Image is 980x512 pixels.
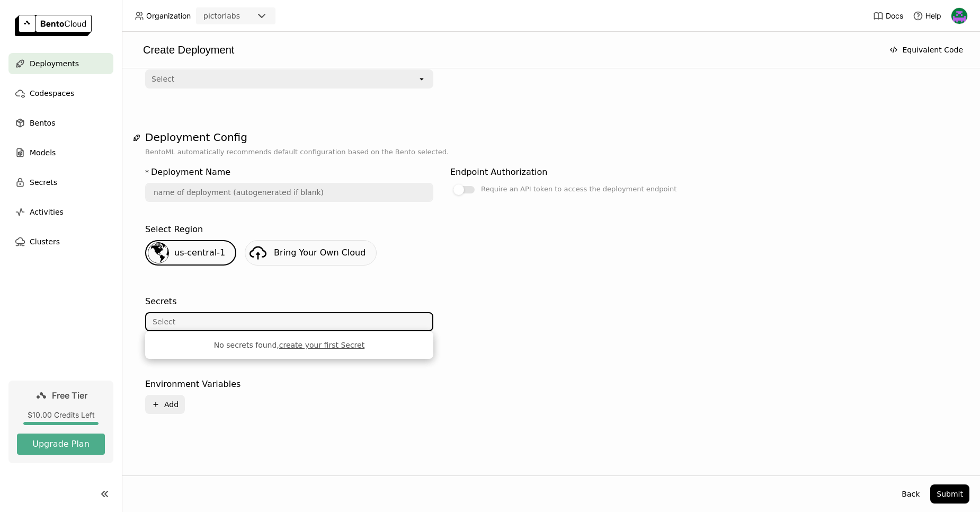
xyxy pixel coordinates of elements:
[17,410,105,420] div: $10.00 Credits Left
[152,74,174,84] div: Select
[145,378,240,391] div: Environment Variables
[145,295,176,308] div: Secrets
[886,11,903,21] span: Docs
[873,11,903,21] a: Docs
[30,235,60,248] span: Clusters
[154,340,425,350] div: No secrets found,
[925,11,941,21] span: Help
[151,166,230,179] div: Deployment Name
[30,57,79,70] span: Deployments
[132,42,879,57] div: Create Deployment
[152,400,160,409] svg: Plus
[930,484,969,504] button: Submit
[146,11,191,21] span: Organization
[245,240,377,266] a: Bring Your Own Cloud
[145,147,957,157] p: BentoML automatically recommends default configuration based on the Bento selected.
[145,395,185,414] button: Add
[450,166,547,179] div: Endpoint Authorization
[274,248,366,258] span: Bring Your Own Cloud
[8,201,113,223] a: Activities
[203,11,240,21] div: pictorlabs
[8,381,113,463] a: Free Tier$10.00 Credits LeftUpgrade Plan
[8,53,113,74] a: Deployments
[146,184,432,201] input: name of deployment (autogenerated if blank)
[145,331,433,359] ul: Menu
[145,240,236,266] div: us-central-1
[8,231,113,252] a: Clusters
[279,341,364,349] a: create your first Secret
[30,176,57,189] span: Secrets
[951,8,967,24] img: Francesco Colonnese
[30,87,74,100] span: Codespaces
[8,112,113,134] a: Bentos
[17,434,105,455] button: Upgrade Plan
[481,183,676,196] div: Require an API token to access the deployment endpoint
[241,11,242,22] input: Selected pictorlabs.
[52,390,87,401] span: Free Tier
[174,248,225,258] span: us-central-1
[30,206,64,218] span: Activities
[15,15,92,36] img: logo
[8,142,113,163] a: Models
[8,172,113,193] a: Secrets
[145,223,203,236] div: Select Region
[30,146,56,159] span: Models
[153,316,175,327] div: Select
[913,11,941,21] div: Help
[883,40,969,59] button: Equivalent Code
[30,117,55,129] span: Bentos
[417,75,426,83] svg: open
[145,131,957,144] h1: Deployment Config
[895,484,926,504] button: Back
[8,83,113,104] a: Codespaces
